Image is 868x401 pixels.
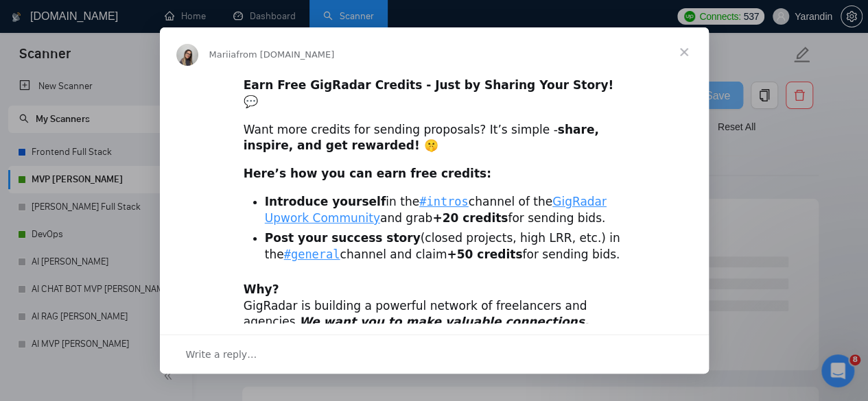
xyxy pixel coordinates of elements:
b: +20 credits [432,211,508,225]
b: Earn Free GigRadar Credits - Just by Sharing Your Story! [244,78,613,92]
b: Here’s how you can earn free credits: [244,167,491,180]
b: Why? [244,282,279,296]
b: Introduce yourself [265,195,386,208]
span: Close [659,27,709,77]
b: Post your success story [265,231,421,245]
div: 💬 [244,77,625,110]
i: We want you to make valuable connections, showcase your wins, and inspire others while getting re... [244,315,595,361]
img: Profile image for Mariia [176,44,198,66]
div: GigRadar is building a powerful network of freelancers and agencies. 🚀 [244,282,625,363]
b: +50 credits [447,247,522,261]
span: Write a reply… [186,345,257,363]
a: #general [284,247,340,261]
li: in the channel of the and grab for sending bids. [265,194,625,227]
span: Mariia [209,49,237,60]
div: Open conversation and reply [160,335,709,374]
span: from [DOMAIN_NAME] [236,49,334,60]
a: #intros [419,195,469,208]
div: Want more credits for sending proposals? It’s simple - [244,122,625,155]
li: (closed projects, high LRR, etc.) in the channel and claim for sending bids. [265,230,625,263]
a: GigRadar Upwork Community [265,195,607,225]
